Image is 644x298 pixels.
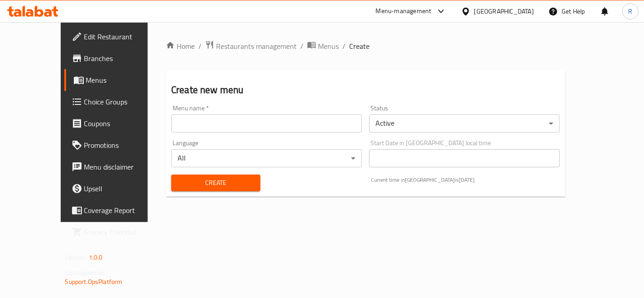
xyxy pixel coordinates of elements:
[64,221,168,243] a: Grocery Checklist
[349,41,370,52] span: Create
[166,40,565,52] nav: breadcrumb
[64,47,168,69] a: Branches
[64,156,168,178] a: Menu disclaimer
[178,177,253,189] span: Create
[342,41,346,52] li: /
[376,6,432,17] div: Menu-management
[300,41,303,52] li: /
[318,41,339,52] span: Menus
[84,183,161,194] span: Upsell
[84,205,161,216] span: Coverage Report
[198,41,202,52] li: /
[171,149,362,167] div: All
[171,83,560,97] h2: Create new menu
[64,113,168,134] a: Coupons
[307,40,339,52] a: Menus
[64,134,168,156] a: Promotions
[171,175,260,191] button: Create
[205,40,297,52] a: Restaurants management
[84,96,161,107] span: Choice Groups
[64,26,168,47] a: Edit Restaurant
[86,75,161,85] span: Menus
[216,41,297,52] span: Restaurants management
[64,199,168,221] a: Coverage Report
[166,41,195,52] a: Home
[84,31,161,42] span: Edit Restaurant
[84,53,161,64] span: Branches
[84,140,161,151] span: Promotions
[65,251,87,263] span: Version:
[65,276,123,288] a: Support.OpsPlatform
[369,114,560,132] div: Active
[89,251,103,263] span: 1.0.0
[84,161,161,172] span: Menu disclaimer
[84,118,161,129] span: Coupons
[371,176,560,184] p: Current time in [GEOGRAPHIC_DATA] is [DATE]
[64,178,168,199] a: Upsell
[64,69,168,91] a: Menus
[64,91,168,113] a: Choice Groups
[84,227,161,237] span: Grocery Checklist
[171,114,362,132] input: Please enter Menu name
[474,6,534,16] div: [GEOGRAPHIC_DATA]
[65,267,107,279] span: Get support on:
[628,6,632,16] span: R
